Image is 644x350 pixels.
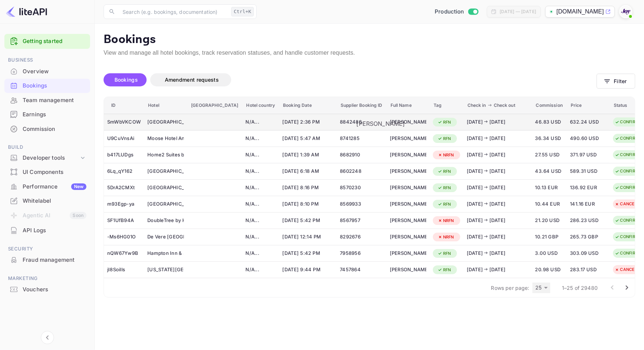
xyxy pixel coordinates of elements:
div: Bookings [23,82,86,90]
div: Team management [4,93,90,108]
div: Dionne Coleman [390,166,426,177]
div: Mel Coleman [390,231,426,243]
button: Filter [597,74,635,89]
span: [DATE] 1:39 AM [282,151,333,159]
span: [DATE] 6:18 AM [282,167,333,175]
div: [DATE] [DATE] [467,250,529,257]
div: Developer tools [4,152,90,164]
a: Vouchers [4,283,90,296]
div: [DATE] — [DATE] [500,8,536,15]
span: 632.24 USD [570,118,606,126]
span: Check in Check out [468,101,528,110]
div: API Logs [4,223,90,238]
div: U9CuVnsAi [107,133,141,144]
div: UI Components [4,165,90,179]
div: UI Components [23,168,86,176]
div: N/A [245,198,276,210]
span: [DATE] 8:10 PM [282,200,333,208]
span: Security [4,245,90,253]
a: Fraud management [4,253,90,267]
span: 46.83 USD [535,118,563,126]
div: SmWbVKCOW [107,116,141,128]
span: [DATE] 5:47 AM [282,135,333,143]
div: DoubleTree by Hilton Sulphur Lake Charles [147,215,184,226]
a: Getting started [23,37,86,46]
span: 371.97 USD [570,151,606,159]
div: New [71,183,86,190]
span: Amendment requests [165,77,219,83]
div: Fraud management [4,253,90,267]
div: Earnings [23,110,86,119]
span: Build [4,143,90,151]
span: 36.34 USD [535,135,563,143]
img: LiteAPI logo [6,6,47,17]
div: 7958956 [340,248,383,259]
button: Collapse navigation [41,331,54,344]
div: Bookings [4,79,90,93]
div: Beth Coleman [390,264,426,276]
div: jI8Soills [107,264,141,276]
div: RFN [433,134,456,143]
span: Production [435,8,464,16]
div: Aundrea Coleman [390,149,426,161]
div: [DATE] [DATE] [467,168,529,175]
div: [DATE] [DATE] [467,118,529,126]
a: UI Components [4,165,90,179]
div: Christopher Coleman [390,248,426,259]
div: N/A [245,231,276,243]
div: RFN [433,167,456,176]
div: N/A ... [245,168,276,175]
a: Earnings [4,108,90,121]
p: Bookings [104,32,635,47]
div: [DATE] [DATE] [467,217,529,224]
div: N/A ... [245,118,276,126]
div: b417LUDgs [107,149,141,161]
div: 5DrA2CMXt [107,182,141,194]
div: 8741285 [340,133,383,144]
div: [DATE] [DATE] [467,201,529,208]
p: [DOMAIN_NAME] [556,7,604,16]
div: 7457864 [340,264,383,276]
th: Hotel [144,97,187,114]
div: Midlands Park Hotel [147,182,184,194]
div: Vouchers [4,283,90,297]
div: RFN [433,183,456,192]
div: Hampton Inn & Suites Denison [147,248,184,259]
a: API Logs [4,223,90,237]
div: N/A [245,116,276,128]
div: 8602248 [340,166,383,177]
div: 8569933 [340,198,383,210]
span: 10.21 GBP [535,233,563,241]
div: N/A ... [245,250,276,257]
div: API Logs [23,226,86,235]
div: N/A ... [245,135,276,142]
span: 283.17 USD [570,266,606,274]
span: 136.92 EUR [570,184,606,192]
div: Commission [4,122,90,136]
div: Hilton Waikiki Beach [147,116,184,128]
span: 43.64 USD [535,167,563,175]
p: View and manage all hotel bookings, track reservation statuses, and handle customer requests. [104,48,635,57]
div: NRFN [433,233,459,242]
span: Marketing [4,275,90,283]
div: RFN [433,200,456,209]
a: PerformanceNew [4,180,90,193]
div: 25 [532,283,550,293]
div: [DATE] [DATE] [467,266,529,273]
p: Rows per page: [491,284,529,292]
div: Midlands Park Hotel [147,198,184,210]
span: 141.16 EUR [570,200,606,208]
div: 8570230 [340,182,383,194]
div: Harris Coleman [390,215,426,226]
div: Earnings [4,108,90,122]
div: Overview [4,65,90,79]
th: [GEOGRAPHIC_DATA] [187,97,242,114]
div: Sarah Coleman [390,182,426,194]
div: nQW67Yw9B [107,248,141,259]
span: 589.31 USD [570,167,606,175]
div: Fraud management [23,256,86,264]
span: 3.00 USD [535,249,563,257]
div: Whitelabel [23,197,86,205]
div: account-settings tabs [104,73,597,86]
div: N/A ... [245,266,276,273]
